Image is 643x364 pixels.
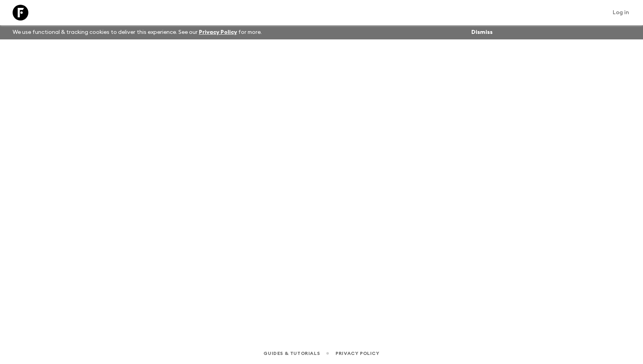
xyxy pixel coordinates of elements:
a: Log in [608,7,634,18]
a: Privacy Policy [199,30,237,35]
a: Guides & Tutorials [263,349,320,358]
a: Privacy Policy [335,349,379,358]
button: Dismiss [469,27,495,38]
p: We use functional & tracking cookies to deliver this experience. See our for more. [9,25,265,39]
